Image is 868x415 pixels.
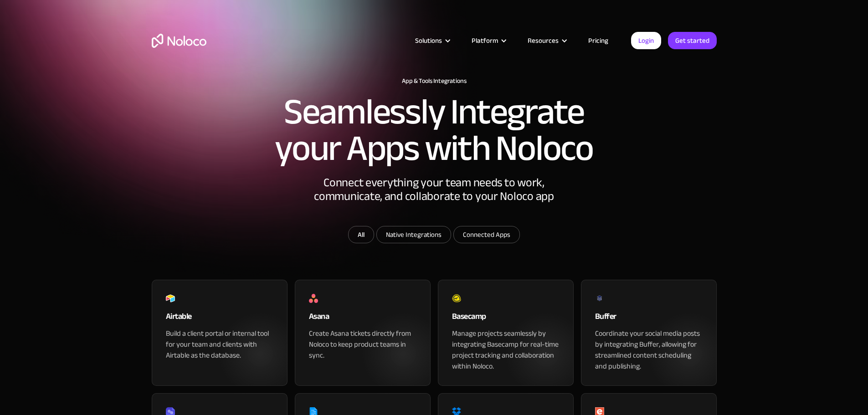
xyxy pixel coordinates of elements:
div: Buffer [595,310,703,328]
div: Basecamp [452,310,560,328]
div: Resources [528,35,559,46]
div: Resources [516,35,577,46]
div: Create Asana tickets directly from Noloco to keep product teams in sync. [309,328,416,361]
div: Platform [460,35,516,46]
div: Airtable [166,310,273,328]
a: Pricing [577,35,620,46]
a: BufferCoordinate your social media posts by integrating Buffer, allowing for streamlined content ... [581,280,717,386]
div: Asana [309,310,416,328]
a: AirtableBuild a client portal or internal tool for your team and clients with Airtable as the dat... [152,280,288,386]
div: Connect everything your team needs to work, communicate, and collaborate to your Noloco app [298,176,571,226]
a: BasecampManage projects seamlessly by integrating Basecamp for real-time project tracking and col... [438,280,574,386]
form: Email Form [252,226,616,246]
a: Login [631,32,661,49]
div: Solutions [404,35,460,46]
h2: Seamlessly Integrate your Apps with Noloco [275,94,594,167]
a: home [152,34,206,48]
div: Manage projects seamlessly by integrating Basecamp for real-time project tracking and collaborati... [452,328,560,372]
a: AsanaCreate Asana tickets directly from Noloco to keep product teams in sync. [295,280,431,386]
div: Coordinate your social media posts by integrating Buffer, allowing for streamlined content schedu... [595,328,703,372]
div: Solutions [415,35,442,46]
a: All [348,226,374,243]
a: Get started [668,32,717,49]
div: Build a client portal or internal tool for your team and clients with Airtable as the database. [166,328,273,361]
div: Platform [472,35,498,46]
